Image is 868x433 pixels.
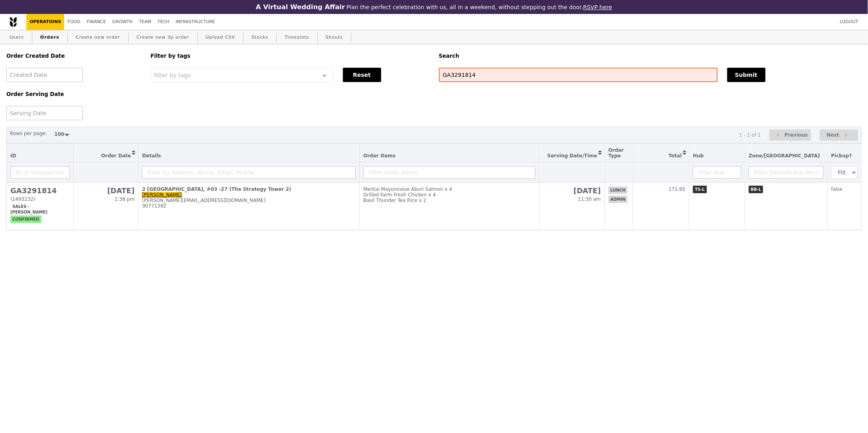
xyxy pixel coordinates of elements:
div: [PERSON_NAME][EMAIL_ADDRESS][DOMAIN_NAME] [142,198,356,203]
h2: [DATE] [543,186,601,195]
h5: Filter by tags [151,53,429,59]
span: false [831,186,843,192]
span: TS-L [693,186,707,193]
h2: GA3291814 [10,186,70,195]
h3: A Virtual Wedding Affair [256,3,345,11]
input: Filter Zone/Pickup Point [749,166,824,179]
input: ID or Salesperson name [10,166,70,179]
a: Infrastructure [173,14,218,30]
input: Search any field [439,68,718,82]
span: 1:38 pm [114,196,134,202]
a: Create new order [73,30,124,45]
a: Users [6,30,27,45]
span: BB-L [749,186,763,193]
button: Next [820,129,858,141]
a: Logout [837,14,862,30]
input: Serving Date [6,106,83,120]
div: Basil Thunder Tea Rice x 2 [363,198,535,203]
span: confirmed [10,216,41,223]
span: 171.95 [669,186,685,192]
h5: Order Serving Date [6,91,141,97]
a: [PERSON_NAME] [142,192,182,198]
div: (1493232) [10,196,70,202]
span: Next [827,130,839,140]
span: Previous [785,130,808,140]
a: Timeslots [281,30,312,45]
input: Filter Hub [693,166,741,179]
div: 90771392 [142,203,356,209]
input: Filter Order Items [363,166,535,179]
button: Submit [727,68,766,82]
button: Reset [343,68,381,82]
div: Grilled Farm Fresh Chicken x 4 [363,192,535,198]
a: Upload CSV [203,30,238,45]
div: Mentai Mayonnaise Aburi Salmon x 4 [363,186,535,192]
h2: [DATE] [77,186,135,195]
input: Created Date [6,68,83,82]
a: Create new 3p order [134,30,193,45]
span: Order Type [608,147,624,159]
a: RSVP here [583,4,612,10]
input: Filter by Address, Name, Email, Mobile [142,166,356,179]
a: Orders [37,30,63,45]
a: Team [136,14,154,30]
span: Zone/[GEOGRAPHIC_DATA] [749,153,820,159]
button: Previous [770,129,811,141]
a: Operations [26,14,64,30]
h5: Search [439,53,862,59]
a: Stocks [248,30,272,45]
span: Sales - [PERSON_NAME] [10,203,49,216]
span: Pickup? [831,153,852,159]
span: lunch [608,186,628,194]
a: Food [64,14,83,30]
a: Finance [84,14,109,30]
span: ID [10,153,16,159]
label: Rows per page: [10,129,47,137]
div: 1 - 1 of 1 [739,132,761,138]
a: Tech [154,14,173,30]
span: Order Items [363,153,396,159]
a: Shouts [323,30,346,45]
span: Details [142,153,161,159]
div: 2 [GEOGRAPHIC_DATA], #03 -27 (The Strategy Tower 2) [142,186,356,192]
span: Hub [693,153,704,159]
span: Filter by tags [154,71,191,78]
img: Grain logo [10,17,17,27]
span: 11:30 am [578,196,601,202]
div: Plan the perfect celebration with us, all in a weekend, without stepping out the door. [205,3,664,11]
span: admin [608,196,628,203]
a: Growth [109,14,136,30]
h5: Order Created Date [6,53,141,59]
